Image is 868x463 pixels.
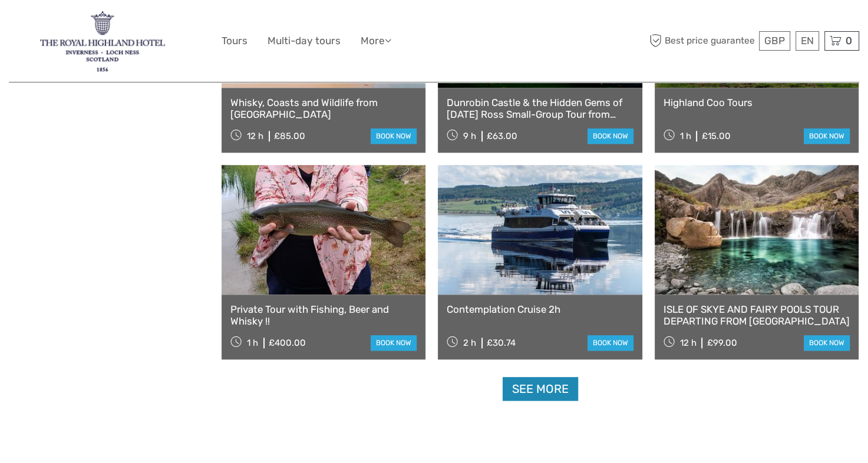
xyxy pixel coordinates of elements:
span: 2 h [463,338,476,348]
a: Tours [222,32,247,49]
span: 9 h [463,131,476,141]
a: Dunrobin Castle & the Hidden Gems of [DATE] Ross Small-Group Tour from [GEOGRAPHIC_DATA] [447,97,633,121]
p: We're away right now. Please check back later! [16,21,133,30]
a: ISLE OF SKYE AND FAIRY POOLS TOUR DEPARTING FROM [GEOGRAPHIC_DATA] [664,303,850,328]
a: book now [804,128,850,144]
div: EN [796,31,819,51]
a: Whisky, Coasts and Wildlife from [GEOGRAPHIC_DATA] [230,97,417,121]
a: Highland Coo Tours [664,97,850,108]
div: £30.74 [487,338,516,348]
div: £63.00 [487,131,517,141]
a: Multi-day tours [268,32,341,49]
a: book now [588,335,633,350]
a: book now [804,335,850,350]
span: 12 h [679,338,696,348]
span: 1 h [679,131,691,141]
a: More [361,32,391,49]
a: book now [588,128,633,144]
a: Private Tour with Fishing, Beer and Whisky !! [230,303,417,328]
div: £85.00 [274,131,305,141]
span: 1 h [247,338,258,348]
div: £99.00 [707,338,737,348]
span: 12 h [247,131,263,141]
a: book now [371,335,417,350]
span: 0 [844,35,854,47]
div: £15.00 [701,131,730,141]
span: GBP [764,35,785,47]
a: book now [371,128,417,144]
a: Contemplation Cruise 2h [447,303,633,315]
div: £400.00 [269,338,306,348]
span: Best price guarantee [646,31,756,51]
img: 969-e8673f68-c1db-4b2b-ae71-abcd84226628_logo_big.jpg [40,9,165,73]
a: See more [503,377,578,401]
button: Open LiveChat chat widget [136,18,150,32]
